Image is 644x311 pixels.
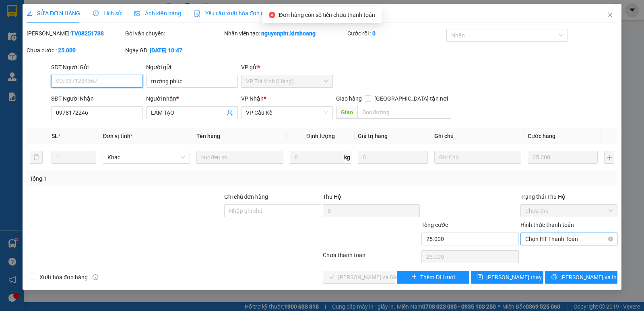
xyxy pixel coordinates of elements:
[27,10,32,16] span: edit
[520,192,617,201] div: Trạng thái Thu Hộ
[322,251,421,265] div: Chưa thanh toán
[3,16,118,23] p: GỬI:
[261,30,316,37] b: nguyenpht.kimhoang
[269,12,275,18] span: close-circle
[525,233,613,245] span: Chọn HT Thanh Toán
[607,12,613,18] span: close
[358,151,428,164] input: 0
[246,107,328,119] span: VP Cầu Kè
[3,27,81,42] span: VP [PERSON_NAME] ([GEOGRAPHIC_DATA])
[520,222,574,228] label: Hình thức thanh toán
[421,222,448,228] span: Tổng cước
[52,133,58,139] span: SL
[3,52,19,60] span: GIAO:
[306,133,335,139] span: Định lượng
[604,151,614,164] button: plus
[93,10,122,16] span: Lịch sử
[30,151,43,164] button: delete
[397,271,469,284] button: plusThêm ĐH mới
[246,75,328,87] span: VP Trà Vinh (Hàng)
[27,10,80,16] span: SỬA ĐƠN HÀNG
[71,30,104,37] b: TV08251738
[125,46,222,55] div: Ngày GD:
[194,10,200,17] img: icon
[241,95,264,102] span: VP Nhận
[51,63,143,72] div: SĐT Người Gửi
[27,46,124,55] div: Chưa cước :
[146,94,238,103] div: Người nhận
[323,194,341,200] span: Thu Hộ
[227,109,233,116] span: user-add
[224,29,346,38] div: Nhân viên tạo:
[51,94,143,103] div: SĐT Người Nhận
[43,43,72,51] span: CHƯƠNG
[528,151,598,164] input: 0
[525,205,613,217] span: Chưa thu
[560,273,617,282] span: [PERSON_NAME] và In
[134,10,140,16] span: picture
[3,27,118,42] p: NHẬN:
[336,95,362,102] span: Giao hàng
[357,106,452,119] input: Dọc đường
[17,16,65,23] span: VP Cầu Kè -
[107,151,185,163] span: Khác
[3,43,72,51] span: 0967900168 -
[486,273,551,282] span: [PERSON_NAME] thay đổi
[528,133,555,139] span: Cước hàng
[411,274,417,280] span: plus
[608,237,613,241] span: close-circle
[279,12,375,18] span: Đơn hàng còn số tiền chưa thanh toán
[196,133,220,139] span: Tên hàng
[434,151,521,164] input: Ghi Chú
[599,4,621,27] button: Close
[323,271,395,284] button: check[PERSON_NAME] và Giao hàng
[471,271,543,284] button: save[PERSON_NAME] thay đổi
[224,204,321,217] input: Ghi chú đơn hàng
[196,151,283,164] input: VD: Bàn, Ghế
[371,94,451,103] span: [GEOGRAPHIC_DATA] tận nơi
[194,10,279,16] span: Yêu cầu xuất hóa đơn điện tử
[27,4,93,12] strong: BIÊN NHẬN GỬI HÀNG
[125,29,222,38] div: Gói vận chuyển:
[93,274,98,280] span: info-circle
[93,10,99,16] span: clock-circle
[134,10,181,16] span: Ảnh kiện hàng
[36,273,91,282] span: Xuất hóa đơn hàng
[545,271,617,284] button: printer[PERSON_NAME] và In
[30,174,249,183] div: Tổng: 1
[146,63,238,72] div: Người gửi
[343,151,351,164] span: kg
[27,29,124,38] div: [PERSON_NAME]:
[420,273,454,282] span: Thêm ĐH mới
[372,30,376,37] b: 0
[431,128,524,144] th: Ghi chú
[347,29,444,38] div: Cước rồi :
[103,133,133,139] span: Đơn vị tính
[358,133,388,139] span: Giá trị hàng
[224,194,268,200] label: Ghi chú đơn hàng
[336,106,357,119] span: Giao
[50,16,65,23] span: NAM
[58,47,76,54] b: 25.000
[150,47,182,54] b: [DATE] 10:47
[477,274,483,280] span: save
[241,63,333,72] div: VP gửi
[551,274,557,280] span: printer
